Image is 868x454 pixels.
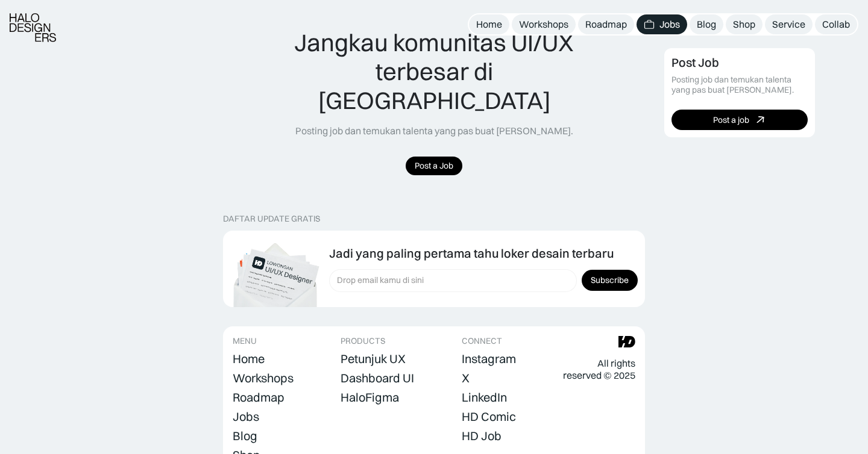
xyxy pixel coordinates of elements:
div: Roadmap [585,18,627,31]
a: Instagram [462,350,516,367]
div: Post a job [713,114,749,125]
div: Jobs [659,18,680,31]
a: Workshops [512,14,576,34]
div: DAFTAR UPDATE GRATIS [223,214,320,224]
a: Petunjuk UX [341,350,406,367]
a: HD Comic [462,408,516,425]
a: LinkedIn [462,389,507,406]
a: Post a job [671,110,808,130]
div: PRODUCTS [341,336,385,346]
div: LinkedIn [462,390,507,405]
div: Jangkau komunitas UI/UX terbesar di [GEOGRAPHIC_DATA] [269,28,599,115]
div: Service [772,18,805,31]
div: X [462,371,470,385]
a: HD Job [462,428,502,444]
a: Post a Job [406,157,462,175]
div: All rights reserved © 2025 [563,357,635,382]
div: Collab [822,18,850,31]
a: Roadmap [233,389,285,406]
div: HaloFigma [341,390,399,405]
div: Post a Job [415,161,453,171]
a: Jobs [233,408,259,425]
div: Shop [733,18,755,31]
a: HaloFigma [341,389,399,406]
div: Jobs [233,409,259,424]
a: Jobs [637,14,687,34]
div: Instagram [462,352,516,366]
div: Home [476,18,502,31]
a: X [462,370,470,387]
div: Blog [233,429,257,443]
a: Home [469,14,509,34]
a: Shop [726,14,763,34]
form: Form Subscription [329,269,638,292]
a: Blog [233,428,257,444]
div: Roadmap [233,390,285,405]
div: Workshops [519,18,568,31]
a: Dashboard UI [341,370,414,387]
div: Posting job dan temukan talenta yang pas buat [PERSON_NAME]. [295,125,573,137]
div: HD Comic [462,409,516,424]
a: Service [765,14,813,34]
div: Home [233,352,265,366]
a: Blog [690,14,723,34]
div: Petunjuk UX [341,352,406,366]
input: Subscribe [582,270,638,291]
a: Home [233,350,265,367]
a: Workshops [233,370,294,387]
a: Roadmap [578,14,634,34]
div: Posting job dan temukan talenta yang pas buat [PERSON_NAME]. [671,75,808,95]
div: HD Job [462,429,502,443]
input: Drop email kamu di sini [329,269,577,292]
div: Workshops [233,371,294,385]
a: Collab [815,14,857,34]
div: MENU [233,336,257,346]
div: Jadi yang paling pertama tahu loker desain terbaru [329,246,614,261]
div: Post Job [671,55,719,70]
div: CONNECT [462,336,502,346]
div: Blog [697,18,716,31]
div: Dashboard UI [341,371,414,385]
